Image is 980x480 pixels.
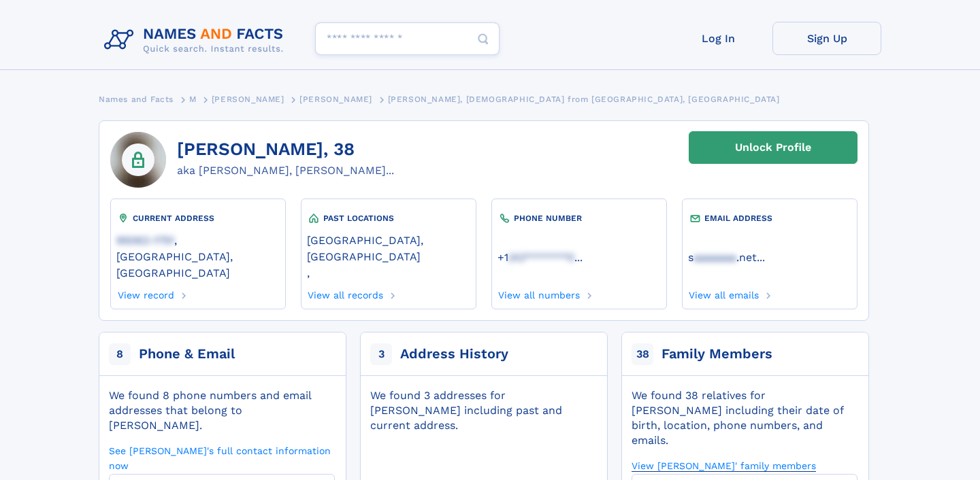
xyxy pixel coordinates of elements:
[99,22,295,58] img: Logo Names and Facts
[688,250,757,264] a: saaaaaaa.net
[307,233,470,263] a: [GEOGRAPHIC_DATA], [GEOGRAPHIC_DATA]
[467,22,500,56] button: Search Button
[497,251,661,264] a: ...
[116,234,174,247] span: 95062-1751
[632,388,857,448] div: We found 38 relatives for [PERSON_NAME] including their date of birth, location, phone numbers, a...
[689,131,857,164] a: Unlock Profile
[400,345,508,364] div: Address History
[177,139,394,160] h1: [PERSON_NAME], 38
[370,388,596,433] div: We found 3 addresses for [PERSON_NAME] including past and current address.
[661,345,772,364] div: Family Members
[139,345,235,364] div: Phone & Email
[189,90,197,107] a: M
[688,286,759,301] a: View all emails
[315,22,500,55] input: search input
[109,343,131,365] span: 8
[693,251,736,264] span: aaaaaaa
[212,95,284,104] span: [PERSON_NAME]
[299,95,372,104] span: [PERSON_NAME]
[189,95,197,104] span: M
[497,211,661,225] div: PHONE NUMBER
[772,22,881,55] a: Sign Up
[212,90,284,107] a: [PERSON_NAME]
[116,211,280,225] div: CURRENT ADDRESS
[177,162,394,179] div: aka [PERSON_NAME], [PERSON_NAME]...
[388,95,780,104] span: [PERSON_NAME], [DEMOGRAPHIC_DATA] from [GEOGRAPHIC_DATA], [GEOGRAPHIC_DATA]
[109,388,335,433] div: We found 8 phone numbers and email addresses that belong to [PERSON_NAME].
[664,22,772,55] a: Log In
[370,343,392,365] span: 3
[307,225,470,286] div: ,
[497,286,581,301] a: View all numbers
[632,343,653,365] span: 38
[632,459,816,472] a: View [PERSON_NAME]' family members
[299,90,372,107] a: [PERSON_NAME]
[688,211,851,225] div: EMAIL ADDRESS
[109,444,335,472] a: See [PERSON_NAME]'s full contact information now
[307,211,470,225] div: PAST LOCATIONS
[307,286,384,301] a: View all records
[735,132,811,163] div: Unlock Profile
[99,90,174,107] a: Names and Facts
[116,233,280,279] a: 95062-1751, [GEOGRAPHIC_DATA], [GEOGRAPHIC_DATA]
[116,286,174,301] a: View record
